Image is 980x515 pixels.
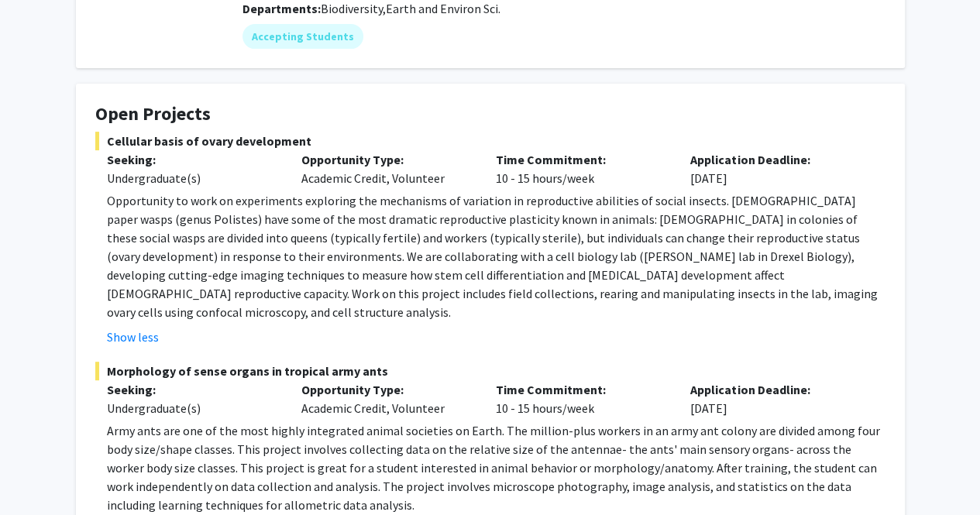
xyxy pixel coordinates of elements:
span: Biodiversity,Earth and Environ Sci. [321,1,500,16]
div: Undergraduate(s) [107,399,278,417]
div: Undergraduate(s) [107,169,278,187]
p: Army ants are one of the most highly integrated animal societies on Earth. The million-plus worke... [107,421,885,514]
b: Departments: [242,1,321,16]
div: Academic Credit, Volunteer [290,380,484,417]
h4: Open Projects [95,103,885,125]
p: Opportunity Type: [301,150,473,169]
div: 10 - 15 hours/week [484,380,679,417]
div: Academic Credit, Volunteer [290,150,484,187]
iframe: Chat [12,445,66,503]
p: Time Commitment: [496,380,667,399]
p: Application Deadline: [690,380,861,399]
div: 10 - 15 hours/week [484,150,679,187]
p: Opportunity to work on experiments exploring the mechanisms of variation in reproductive abilitie... [107,191,885,321]
mat-chip: Accepting Students [242,24,363,49]
div: [DATE] [679,150,873,187]
span: Morphology of sense organs in tropical army ants [95,362,885,380]
p: Opportunity Type: [301,380,473,399]
p: Application Deadline: [690,150,861,169]
div: [DATE] [679,380,873,417]
span: Cellular basis of ovary development [95,132,885,150]
p: Seeking: [107,150,278,169]
p: Time Commitment: [496,150,667,169]
button: Show less [107,328,159,346]
p: Seeking: [107,380,278,399]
